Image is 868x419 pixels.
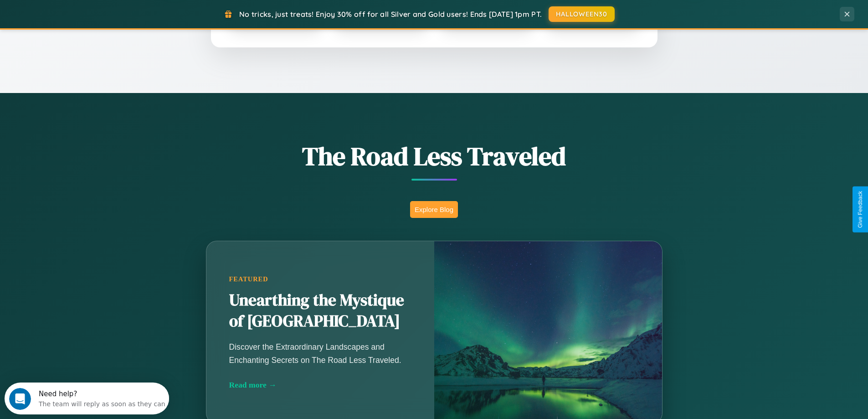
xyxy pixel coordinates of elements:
button: Explore Blog [410,201,458,218]
div: Give Feedback [857,191,863,228]
div: Need help? [34,8,161,15]
div: Read more → [229,380,411,390]
span: No tricks, just treats! Enjoy 30% off for all Silver and Gold users! Ends [DATE] 1pm PT. [239,10,542,19]
h1: The Road Less Traveled [161,139,708,174]
div: The team will reply as soon as they can [34,15,161,25]
iframe: Intercom live chat discovery launcher [5,383,169,414]
p: Discover the Extraordinary Landscapes and Enchanting Secrets on The Road Less Traveled. [229,341,411,366]
h2: Unearthing the Mystique of [GEOGRAPHIC_DATA] [229,290,411,332]
button: HALLOWEEN30 [549,6,615,22]
div: Open Intercom Messenger [4,4,169,29]
div: Featured [229,275,411,283]
iframe: Intercom live chat [9,388,31,410]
